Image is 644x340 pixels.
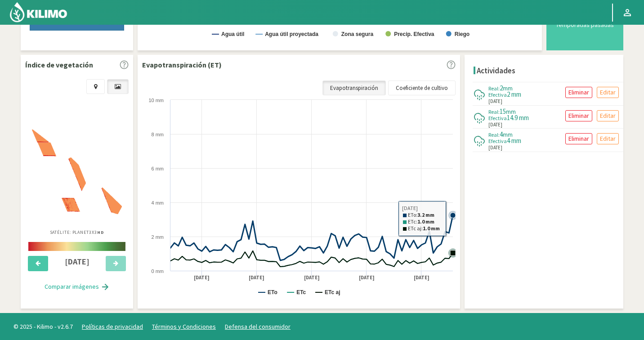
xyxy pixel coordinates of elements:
button: Editar [597,87,619,98]
span: [DATE] [488,121,502,129]
span: Efectiva [488,115,507,121]
text: [DATE] [359,274,375,281]
span: [DATE] [488,144,502,152]
text: 8 mm [152,132,164,137]
p: Eliminar [568,134,589,144]
span: mm [503,130,513,139]
a: Coeficiente de cultivo [388,81,456,96]
b: HD [97,229,104,235]
p: Eliminar [568,87,589,98]
text: 4 mm [152,200,164,206]
div: Temporadas pasadas [554,22,616,28]
p: Índice de vegetación [25,59,93,70]
text: Agua útil proyectada [265,31,318,37]
span: [DATE] [488,98,502,105]
a: Términos y Condiciones [152,322,216,331]
span: 4 [500,130,503,139]
button: Editar [597,110,619,121]
span: mm [506,107,516,116]
p: Editar [600,111,616,121]
span: mm [503,84,513,92]
p: Editar [600,134,616,144]
span: 2 [500,84,503,92]
button: Eliminar [565,133,592,144]
text: [DATE] [304,274,320,281]
p: Eliminar [568,111,589,121]
text: Agua útil [221,31,244,37]
span: Real: [488,85,500,92]
text: [DATE] [414,274,429,281]
a: Políticas de privacidad [82,322,143,331]
text: ETc [296,289,306,295]
p: Editar [600,87,616,98]
span: Real: [488,131,500,138]
text: [DATE] [194,274,210,281]
button: Comparar imágenes [36,278,119,296]
img: Kilimo [9,1,68,23]
button: Eliminar [565,110,592,121]
img: scale [28,242,125,251]
text: Zona segura [341,31,374,37]
text: ETc aj [325,289,340,295]
span: Real: [488,108,500,115]
span: 14.9 mm [507,113,529,122]
a: Defensa del consumidor [225,322,291,331]
a: Evapotranspiración [322,81,386,96]
h4: [DATE] [54,257,101,266]
span: 4 mm [507,136,521,145]
span: 15 [500,107,506,116]
text: Riego [455,31,470,37]
text: 10 mm [148,98,164,103]
text: Precip. Efectiva [394,31,434,37]
img: 0fac34b0-f1a6-43e0-9a53-bdd9faef9ec9_-_planet_-_2025-08-06.png [32,130,122,214]
text: 0 mm [152,268,164,274]
text: ETo [268,289,277,295]
text: 6 mm [152,166,164,171]
button: Editar [597,133,619,144]
text: [DATE] [249,274,264,281]
button: Eliminar [565,87,592,98]
p: Satélite: Planet [50,229,104,236]
p: Evapotranspiración (ET) [142,59,222,70]
span: 3X3 [89,229,104,235]
span: 2 mm [507,90,521,98]
span: Efectiva [488,138,507,144]
text: 2 mm [152,234,164,240]
span: Efectiva [488,91,507,98]
span: © 2025 - Kilimo - v2.6.7 [9,322,77,331]
h4: Actividades [477,67,515,75]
